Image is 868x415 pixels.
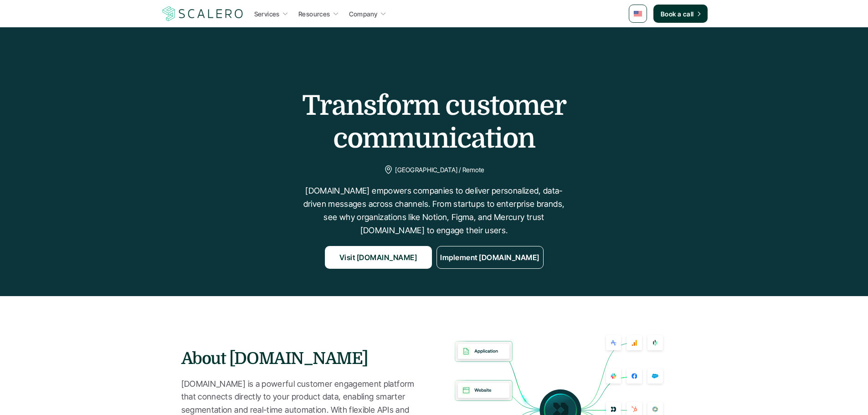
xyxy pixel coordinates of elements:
p: [DOMAIN_NAME] empowers companies to deliver personalized, data-driven messages across channels. F... [298,184,571,237]
img: Scalero company logo [161,5,245,22]
h3: About [DOMAIN_NAME] [181,348,434,370]
p: Resources [298,9,330,19]
p: Visit [DOMAIN_NAME] [339,252,417,264]
p: Company [349,9,378,19]
p: Implement [DOMAIN_NAME] [440,252,539,264]
a: Implement [DOMAIN_NAME] [437,246,544,269]
a: Book a call [653,5,708,23]
h1: Transform customer communication [206,89,662,155]
a: Visit [DOMAIN_NAME] [325,246,432,269]
p: [GEOGRAPHIC_DATA] / Remote [395,164,484,175]
p: Book a call [661,9,694,19]
p: Services [254,9,280,19]
a: Scalero company logo [161,5,245,22]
